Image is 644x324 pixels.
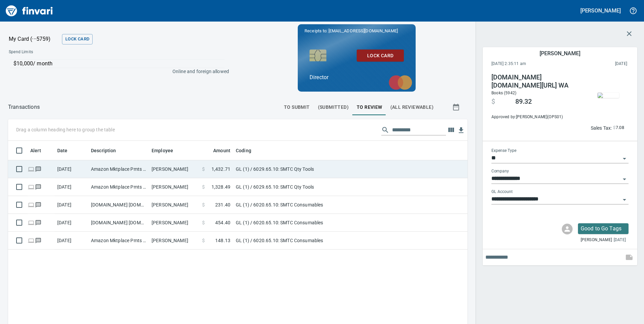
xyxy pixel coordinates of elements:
[491,98,495,106] span: $
[540,50,580,57] h5: [PERSON_NAME]
[362,52,398,60] span: Lock Card
[55,178,88,196] td: [DATE]
[55,214,88,232] td: [DATE]
[28,238,35,242] span: Online transaction
[515,98,532,106] span: 89.32
[35,202,42,207] span: Has messages
[9,35,59,43] p: My Card (···5759)
[233,232,401,250] td: GL (1) / 6020.65.10: SMTC Consumables
[88,232,149,250] td: Amazon Mktplace Pmts [DOMAIN_NAME][URL] WA
[233,196,401,214] td: GL (1) / 6020.65.10: SMTC Consumables
[357,50,404,62] button: Lock Card
[446,125,456,135] button: Choose columns to display
[580,7,621,14] h5: [PERSON_NAME]
[35,167,42,171] span: Has messages
[149,232,199,250] td: [PERSON_NAME]
[328,28,398,34] span: [EMAIL_ADDRESS][DOMAIN_NAME]
[304,28,409,34] p: Receipts to:
[149,160,199,178] td: [PERSON_NAME]
[149,178,199,196] td: [PERSON_NAME]
[215,219,230,226] span: 454.40
[581,225,626,233] p: Good to Go Tags
[613,124,615,132] span: $
[491,149,516,153] label: Expense Type
[28,185,35,189] span: Online transaction
[215,237,230,244] span: 148.13
[204,147,230,155] span: Amount
[236,147,260,155] span: Coding
[55,196,88,214] td: [DATE]
[215,201,230,208] span: 231.40
[202,184,205,190] span: $
[57,147,68,155] span: Date
[13,60,225,68] p: $10,000 / month
[88,178,149,196] td: Amazon Mktplace Pmts [DOMAIN_NAME][URL] WA
[620,195,629,204] button: Open
[16,126,115,133] p: Drag a column heading here to group the table
[233,214,401,232] td: GL (1) / 6020.65.10: SMTC Consumables
[213,147,230,155] span: Amount
[385,72,416,93] img: mastercard.svg
[57,147,76,155] span: Date
[571,61,627,67] span: [DATE]
[357,103,382,111] span: To Review
[491,190,513,194] label: GL Account
[88,196,149,214] td: [DOMAIN_NAME] [DOMAIN_NAME][URL] WA
[591,125,612,131] p: Sales Tax:
[65,35,89,43] span: Lock Card
[8,103,40,111] p: Transactions
[9,49,130,56] span: Spend Limits
[202,166,205,172] span: $
[589,123,626,133] button: Sales Tax:$7.08
[28,220,35,225] span: Online transaction
[62,34,93,44] button: Lock Card
[390,103,433,111] span: (All Reviewable)
[236,147,251,155] span: Coding
[212,184,230,190] span: 1,328.49
[55,232,88,250] td: [DATE]
[212,166,230,172] span: 1,432.71
[152,147,173,155] span: Employee
[88,160,149,178] td: Amazon Mktplace Pmts [DOMAIN_NAME][URL] WA
[30,147,50,155] span: Alert
[8,103,40,111] nav: breadcrumb
[621,26,637,42] button: Close transaction
[149,196,199,214] td: [PERSON_NAME]
[91,147,116,155] span: Description
[233,160,401,178] td: GL (1) / 6029.65.10: SMTC Qty Tools
[35,220,42,225] span: Has messages
[614,237,626,244] span: [DATE]
[91,147,125,155] span: Description
[491,114,583,121] span: Approved by: [PERSON_NAME] ( OPS01 )
[620,174,629,184] button: Open
[88,214,149,232] td: [DOMAIN_NAME] [DOMAIN_NAME][URL] WA
[284,103,310,111] span: To Submit
[491,91,516,95] span: Books (5942)
[3,68,229,75] p: Online and foreign allowed
[310,73,404,82] p: Director
[579,5,622,16] button: [PERSON_NAME]
[491,169,509,173] label: Company
[456,125,466,135] button: Download table
[318,103,349,111] span: (Submitted)
[613,124,624,132] span: AI confidence: 99.0%
[35,238,42,242] span: Has messages
[152,147,182,155] span: Employee
[4,3,55,19] img: Finvari
[616,124,624,132] span: 7.08
[233,178,401,196] td: GL (1) / 6029.65.10: SMTC Qty Tools
[598,93,619,98] img: receipts%2Ftapani%2F2025-09-30%2FdDaZX8JUyyeI0KH0W5cbBD8H2fn2__T595aYVyLm9TEMYTk9B2j_1.jpg
[491,73,583,90] h4: [DOMAIN_NAME] [DOMAIN_NAME][URL] WA
[620,154,629,163] button: Open
[581,237,612,244] span: [PERSON_NAME]
[30,147,41,155] span: Alert
[35,185,42,189] span: Has messages
[28,167,35,171] span: Online transaction
[149,214,199,232] td: [PERSON_NAME]
[55,160,88,178] td: [DATE]
[446,99,468,115] button: Show transactions within a particular date range
[28,202,35,207] span: Online transaction
[202,219,205,226] span: $
[621,249,637,265] span: This records your note into the expense. If you would like to send a message to an employee inste...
